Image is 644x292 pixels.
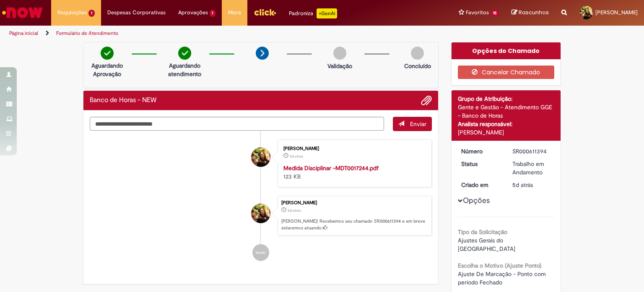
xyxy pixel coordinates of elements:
dt: Número [455,147,506,155]
span: 15 [491,10,499,17]
span: 1 [88,10,95,17]
img: img-circle-grey.png [333,47,346,60]
span: Despesas Corporativas [107,8,166,17]
div: SR000611394 [512,147,551,155]
span: Requisições [57,8,87,17]
span: More [228,8,241,17]
h2: Banco de Horas - NEW Histórico de tíquete [90,97,156,104]
div: 09/10/2025 16:23:46 [512,181,551,189]
p: [PERSON_NAME]! Recebemos seu chamado SR000611394 e em breve estaremos atuando. [281,218,427,231]
button: Cancelar Chamado [458,66,555,79]
p: +GenAi [317,8,337,18]
img: check-circle-green.png [178,47,191,60]
time: 09/10/2025 16:23:46 [512,181,533,189]
b: Tipo da Solicitação [458,228,507,236]
textarea: Digite sua mensagem aqui... [90,117,384,131]
span: [PERSON_NAME] [595,9,638,16]
span: 5d atrás [288,208,301,213]
time: 09/10/2025 16:23:46 [288,208,301,213]
img: arrow-next.png [256,47,269,60]
a: Página inicial [9,30,38,37]
p: Aguardando Aprovação [87,61,127,78]
span: Ajuste De Marcação - Ponto com período Fechado [458,270,548,286]
a: Formulário de Atendimento [56,30,118,37]
div: Julia Vigiatto Lemos Silva [251,204,270,223]
div: [PERSON_NAME] [458,128,555,137]
div: 123 KB [283,164,423,181]
span: 5d atrás [512,181,533,189]
dt: Status [455,160,506,168]
span: Enviar [410,120,426,128]
span: Rascunhos [519,8,549,16]
a: Medida Disciplinar -MDT0017244.pdf [283,164,379,172]
span: Aprovações [178,8,208,17]
ul: Trilhas de página [6,26,423,41]
div: Analista responsável: [458,120,555,128]
img: ServiceNow [1,4,44,21]
ul: Histórico de tíquete [90,131,432,270]
img: click_logo_yellow_360x200.png [254,6,276,18]
span: 5d atrás [290,154,303,159]
div: Julia Vigiatto Lemos Silva [251,147,270,167]
span: Favoritos [466,8,489,17]
img: img-circle-grey.png [411,47,424,60]
div: Trabalho em Andamento [512,160,551,176]
div: Opções do Chamado [452,42,561,59]
time: 09/10/2025 16:23:28 [290,154,303,159]
button: Enviar [393,117,432,131]
p: Concluído [404,62,431,70]
div: Gente e Gestão - Atendimento GGE - Banco de Horas [458,103,555,120]
span: Ajustes Gerais do [GEOGRAPHIC_DATA] [458,237,515,253]
p: Aguardando atendimento [164,61,205,78]
div: Grupo de Atribuição: [458,95,555,103]
p: Validação [327,62,352,70]
div: [PERSON_NAME] [283,146,423,151]
a: Rascunhos [512,9,549,17]
img: check-circle-green.png [101,47,114,60]
dt: Criado em [455,181,506,189]
span: 1 [210,10,216,17]
div: Padroniza [289,8,337,18]
div: [PERSON_NAME] [281,200,427,205]
button: Adicionar anexos [421,95,432,106]
b: Escolha o Motivo (Ajuste Ponto) [458,262,541,269]
li: Julia Vigiatto Lemos Silva [90,196,432,236]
